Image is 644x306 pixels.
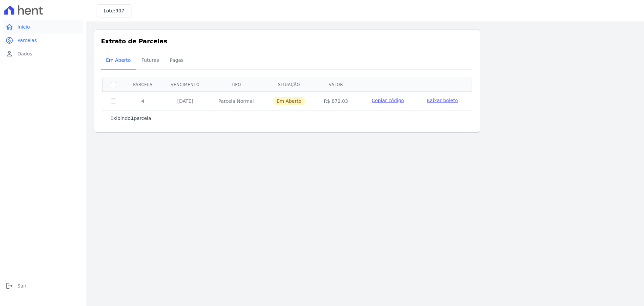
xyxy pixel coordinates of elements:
a: paidParcelas [3,34,83,47]
span: Dados [17,50,32,57]
th: Vencimento [161,78,209,91]
a: Em Aberto [101,52,136,70]
i: home [5,23,13,31]
a: personDados [3,47,83,60]
span: 907 [115,8,124,13]
th: Tipo [209,78,263,91]
td: 4 [124,91,161,111]
i: person [5,50,13,58]
a: logoutSair [3,279,83,293]
a: homeInício [3,20,83,34]
a: Baixar boleto [427,97,458,104]
h3: Lote: [104,7,124,14]
a: Pagas [164,52,189,70]
span: Em Aberto [273,97,306,105]
th: Valor [315,78,357,91]
span: Futuras [138,53,163,67]
b: 1 [130,116,134,121]
i: logout [5,282,13,290]
button: Copiar código [365,97,411,104]
span: Copiar código [372,98,404,103]
th: Situação [263,78,315,91]
span: Início [17,24,30,30]
i: paid [5,36,13,44]
span: Baixar boleto [427,98,458,103]
span: Parcelas [17,37,37,44]
span: Sair [17,282,26,289]
th: Parcela [124,78,161,91]
a: Futuras [136,52,164,70]
span: Pagas [166,53,187,67]
span: Em Aberto [102,53,135,67]
h3: Extrato de Parcelas [101,37,473,46]
td: R$ 872,03 [315,91,357,111]
td: Parcela Normal [209,91,263,111]
p: Exibindo parcela [110,115,151,122]
td: [DATE] [161,91,209,111]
